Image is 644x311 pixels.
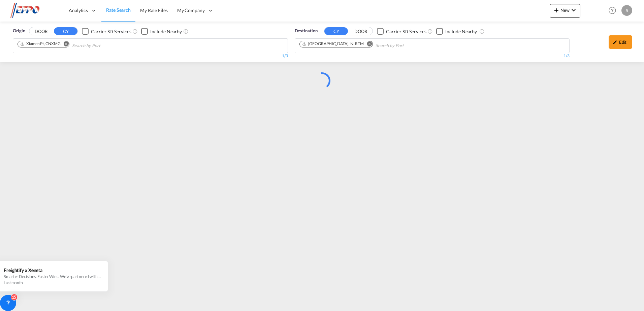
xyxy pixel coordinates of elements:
[376,40,440,51] input: Search by Port
[177,7,205,14] span: My Company
[13,53,288,59] div: 1/3
[106,7,131,13] span: Rate Search
[69,7,88,14] span: Analytics
[183,29,189,34] md-icon: Unchecked: Ignores neighbouring ports when fetching rates.Checked : Includes neighbouring ports w...
[91,28,131,35] div: Carrier SD Services
[621,5,632,16] div: S
[295,53,570,59] div: 1/3
[386,28,426,35] div: Carrier SD Services
[140,7,168,13] span: My Rate Files
[59,41,69,48] button: Remove
[613,40,617,44] md-icon: icon-pencil
[362,41,373,48] button: Remove
[302,41,364,47] div: Rotterdam, NLRTM
[141,28,182,35] md-checkbox: Checkbox No Ink
[479,29,485,34] md-icon: Unchecked: Ignores neighbouring ports when fetching rates.Checked : Includes neighbouring ports w...
[13,28,25,34] span: Origin
[20,41,62,47] div: Press delete to remove this chip.
[607,5,618,16] span: Help
[20,41,60,47] div: Xiamen Pt, CNXMG
[552,6,560,14] md-icon: icon-plus 400-fg
[298,39,443,51] md-chips-wrap: Chips container. Use arrow keys to select chips.
[445,28,477,35] div: Include Nearby
[609,35,632,49] div: icon-pencilEdit
[324,27,348,35] button: CY
[132,29,138,34] md-icon: Unchecked: Search for CY (Container Yard) services for all selected carriers.Checked : Search for...
[607,5,621,17] div: Help
[17,39,139,51] md-chips-wrap: Chips container. Use arrow keys to select chips.
[427,29,433,34] md-icon: Unchecked: Search for CY (Container Yard) services for all selected carriers.Checked : Search for...
[302,41,365,47] div: Press delete to remove this chip.
[5,276,29,301] iframe: Chat
[82,28,131,35] md-checkbox: Checkbox No Ink
[436,28,477,35] md-checkbox: Checkbox No Ink
[10,3,56,18] img: d38966e06f5511efa686cdb0e1f57a29.png
[295,28,318,34] span: Destination
[72,40,136,51] input: Chips input.
[150,28,182,35] div: Include Nearby
[570,6,578,14] md-icon: icon-chevron-down
[552,7,578,13] span: New
[349,28,373,35] button: DOOR
[377,28,426,35] md-checkbox: Checkbox No Ink
[550,4,580,18] button: icon-plus 400-fgNewicon-chevron-down
[29,28,53,35] button: DOOR
[54,27,77,35] button: CY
